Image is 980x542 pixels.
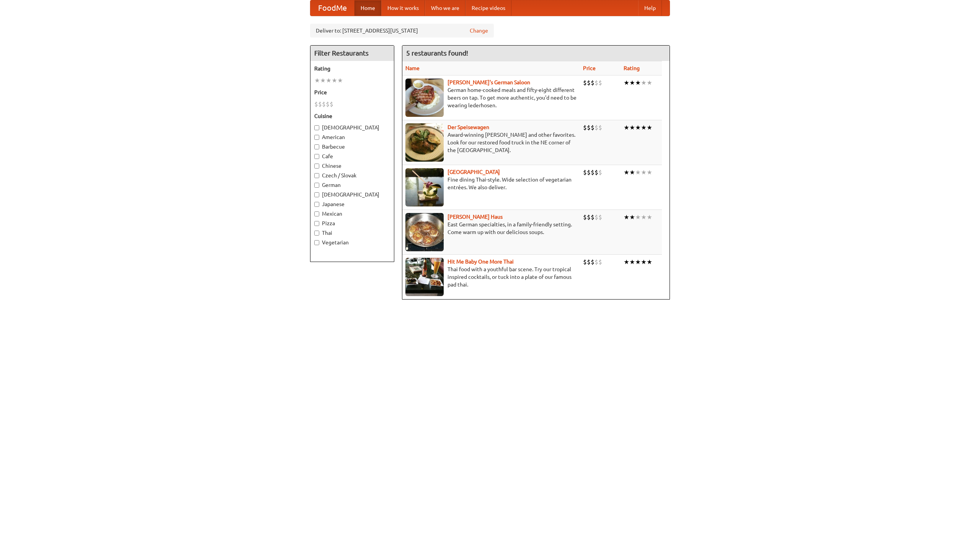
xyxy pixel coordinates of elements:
a: Der Speisewagen [448,124,489,130]
li: ★ [641,123,647,132]
img: esthers.jpg [405,79,444,117]
li: ★ [647,123,652,132]
li: $ [598,79,602,87]
h5: Rating [314,65,390,72]
p: Thai food with a youthful bar scene. Try our tropical inspired cocktails, or tuck into a plate of... [405,265,577,288]
li: $ [318,100,322,108]
p: Fine dining Thai-style. Wide selection of vegetarian entrées. We also deliver. [405,176,577,191]
input: Barbecue [314,144,319,149]
li: $ [598,258,602,266]
label: Japanese [314,200,390,208]
a: [PERSON_NAME]'s German Saloon [448,79,530,85]
li: $ [591,213,595,221]
a: Price [583,65,596,71]
label: Chinese [314,162,390,170]
li: ★ [629,123,635,132]
input: Pizza [314,221,319,226]
label: American [314,133,390,141]
li: $ [583,258,587,266]
li: ★ [635,213,641,221]
li: $ [583,213,587,221]
li: $ [587,79,591,87]
li: $ [587,213,591,221]
li: ★ [641,168,647,177]
li: ★ [624,168,629,177]
li: $ [587,258,591,266]
input: German [314,183,319,188]
a: [GEOGRAPHIC_DATA] [448,169,500,175]
a: [PERSON_NAME] Haus [448,214,503,220]
li: ★ [641,213,647,221]
img: speisewagen.jpg [405,123,444,162]
li: $ [591,79,595,87]
input: [DEMOGRAPHIC_DATA] [314,192,319,197]
li: $ [595,168,598,177]
input: [DEMOGRAPHIC_DATA] [314,125,319,130]
li: ★ [635,258,641,266]
li: $ [595,79,598,87]
li: ★ [641,258,647,266]
li: ★ [337,76,343,85]
li: ★ [629,258,635,266]
li: $ [591,123,595,132]
input: Cafe [314,154,319,159]
a: How it works [381,0,425,16]
label: [DEMOGRAPHIC_DATA] [314,124,390,131]
li: ★ [629,213,635,221]
input: Chinese [314,164,319,169]
li: $ [326,100,330,108]
li: $ [595,123,598,132]
input: Vegetarian [314,240,319,245]
li: ★ [314,76,320,85]
li: ★ [629,79,635,87]
a: Change [470,27,488,34]
label: Cafe [314,152,390,160]
li: $ [587,123,591,132]
li: ★ [647,258,652,266]
h4: Filter Restaurants [310,46,394,61]
input: Thai [314,231,319,236]
li: $ [583,168,587,177]
a: Hit Me Baby One More Thai [448,259,514,265]
li: ★ [624,79,629,87]
li: $ [598,168,602,177]
li: ★ [624,213,629,221]
li: ★ [635,79,641,87]
input: Czech / Slovak [314,173,319,178]
li: ★ [629,168,635,177]
li: ★ [624,258,629,266]
p: Award-winning [PERSON_NAME] and other favorites. Look for our restored food truck in the NE corne... [405,131,577,154]
li: ★ [641,79,647,87]
label: Vegetarian [314,239,390,246]
h5: Cuisine [314,112,390,120]
li: $ [322,100,326,108]
li: $ [591,168,595,177]
p: East German specialties, in a family-friendly setting. Come warm up with our delicious soups. [405,221,577,236]
label: [DEMOGRAPHIC_DATA] [314,191,390,198]
li: ★ [332,76,337,85]
a: Help [638,0,662,16]
li: $ [330,100,333,108]
label: Mexican [314,210,390,218]
li: ★ [647,79,652,87]
li: $ [595,213,598,221]
img: babythai.jpg [405,258,444,296]
a: Recipe videos [465,0,511,16]
img: satay.jpg [405,168,444,206]
li: ★ [326,76,332,85]
li: ★ [635,123,641,132]
img: kohlhaus.jpg [405,213,444,251]
label: Barbecue [314,143,390,151]
a: FoodMe [310,0,354,16]
h5: Price [314,88,390,96]
label: Czech / Slovak [314,172,390,179]
li: ★ [647,168,652,177]
li: $ [598,213,602,221]
li: $ [314,100,318,108]
label: Pizza [314,219,390,227]
li: $ [595,258,598,266]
